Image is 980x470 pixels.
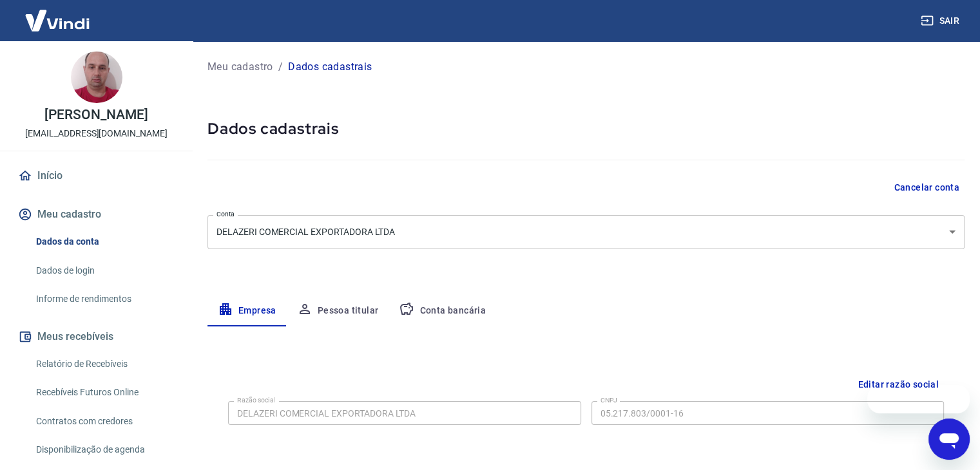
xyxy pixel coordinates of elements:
p: [PERSON_NAME] [44,108,148,122]
a: Meu cadastro [207,59,273,75]
img: Vindi [15,1,99,40]
label: Razão social [237,395,275,405]
button: Sair [918,9,965,33]
button: Editar razão social [852,373,944,397]
a: Informe de rendimentos [31,286,177,312]
a: Relatório de Recebíveis [31,351,177,377]
a: Dados de login [31,258,177,284]
a: Dados da conta [31,229,177,255]
iframe: Botão para abrir a janela de mensagens [928,418,970,460]
a: Início [15,162,177,190]
button: Meu cadastro [15,200,177,229]
a: Recebíveis Futuros Online [31,379,177,406]
button: Pessoa titular [287,296,389,326]
p: Dados cadastrais [288,59,372,75]
iframe: Mensagem da empresa [867,385,970,413]
button: Conta bancária [389,296,496,326]
button: Meus recebíveis [15,323,177,351]
button: Cancelar conta [889,176,965,200]
button: Empresa [207,296,287,326]
label: Conta [216,209,235,219]
h5: Dados cadastrais [207,118,965,139]
img: 1cadcbd4-7654-4b42-a76a-72f229e33630.jpeg [71,52,122,103]
div: DELAZERI COMERCIAL EXPORTADORA LTDA [207,215,965,249]
a: Contratos com credores [31,408,177,435]
p: / [278,59,283,75]
p: [EMAIL_ADDRESS][DOMAIN_NAME] [25,127,168,140]
label: CNPJ [600,395,617,405]
a: Disponibilização de agenda [31,437,177,463]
